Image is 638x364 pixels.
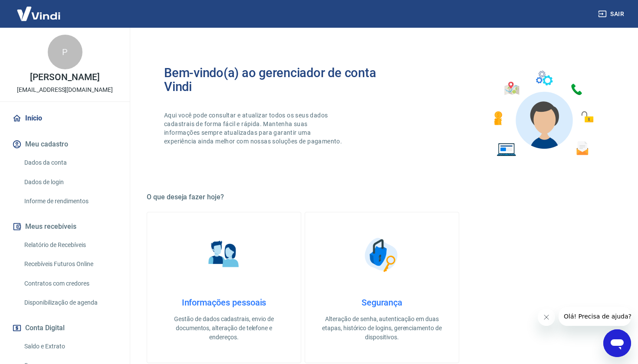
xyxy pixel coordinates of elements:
[603,329,631,357] iframe: Botão para abrir a janela de mensagens
[10,109,119,128] a: Início
[538,309,555,326] iframe: Fechar mensagem
[164,111,344,146] p: Aqui você pode consultar e atualizar todos os seus dados cadastrais de forma fácil e rápida. Mant...
[161,297,287,308] h4: Informações pessoais
[21,236,119,254] a: Relatório de Recebíveis
[5,6,73,13] span: Olá! Precisa de ajuda?
[21,255,119,273] a: Recebíveis Futuros Online
[10,135,119,154] button: Meu cadastro
[147,193,617,201] h5: O que deseja fazer hoje?
[21,338,119,355] a: Saldo e Extrato
[30,73,99,82] p: [PERSON_NAME]
[21,294,119,312] a: Disponibilização de agenda
[10,217,119,236] button: Meus recebíveis
[161,315,287,342] p: Gestão de dados cadastrais, envio de documentos, alteração de telefone e endereços.
[21,173,119,191] a: Dados de login
[48,35,82,69] div: P
[596,6,628,22] button: Sair
[147,212,301,363] a: Informações pessoaisInformações pessoaisGestão de dados cadastrais, envio de documentos, alteraçã...
[21,154,119,172] a: Dados da conta
[360,233,404,276] img: Segurança
[486,66,600,162] img: Imagem de um avatar masculino com diversos icones exemplificando as funcionalidades do gerenciado...
[559,307,631,326] iframe: Mensagem da empresa
[164,66,382,94] h2: Bem-vindo(a) ao gerenciador de conta Vindi
[21,192,119,210] a: Informe de rendimentos
[319,297,445,308] h4: Segurança
[202,233,246,276] img: Informações pessoais
[21,275,119,292] a: Contratos com credores
[10,318,119,338] button: Conta Digital
[17,85,113,94] p: [EMAIL_ADDRESS][DOMAIN_NAME]
[319,315,445,342] p: Alteração de senha, autenticação em duas etapas, histórico de logins, gerenciamento de dispositivos.
[10,0,67,27] img: Vindi
[305,212,459,363] a: SegurançaSegurançaAlteração de senha, autenticação em duas etapas, histórico de logins, gerenciam...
